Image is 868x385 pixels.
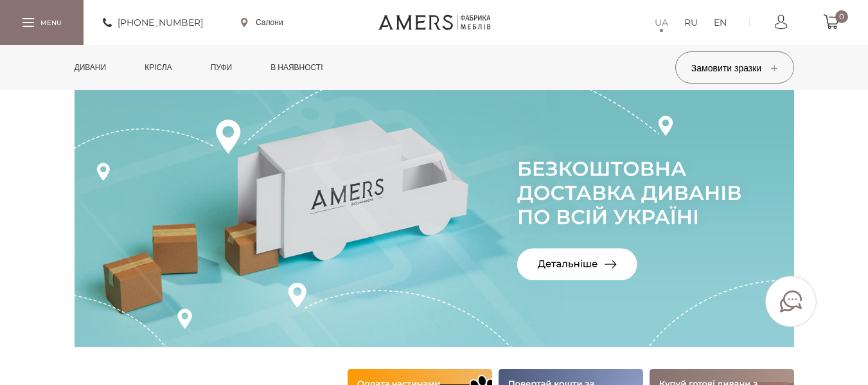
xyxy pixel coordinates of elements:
[241,17,283,28] a: Салони
[835,10,848,23] span: 0
[65,45,116,90] a: Дивани
[135,45,181,90] a: Крісла
[201,45,242,90] a: Пуфи
[675,51,794,84] button: Замовити зразки
[261,45,332,90] a: в наявності
[714,15,727,30] a: EN
[103,15,203,30] a: [PHONE_NUMBER]
[691,62,777,74] span: Замовити зразки
[684,15,698,30] a: RU
[655,15,668,30] a: UA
